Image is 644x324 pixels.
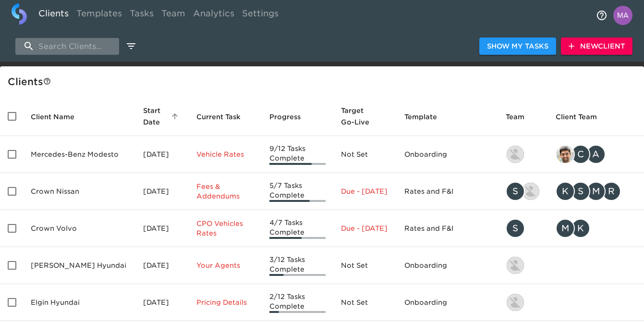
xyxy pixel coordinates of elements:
[73,3,126,27] a: Templates
[12,3,27,25] img: logo
[602,182,621,201] div: R
[23,173,135,210] td: Crown Nissan
[507,294,524,311] img: kevin.lo@roadster.com
[262,136,333,173] td: 9/12 Tasks Complete
[196,182,254,201] p: Fees & Addendums
[15,38,119,55] input: search
[404,111,450,123] span: Template
[397,284,498,321] td: Onboarding
[507,146,524,163] img: kevin.lo@roadster.com
[341,224,389,233] p: Due - [DATE]
[557,146,574,163] img: sandeep@simplemnt.com
[341,187,389,196] p: Due - [DATE]
[196,111,253,123] span: Current Task
[135,284,189,321] td: [DATE]
[8,74,640,89] div: Client s
[333,247,397,284] td: Not Set
[333,136,397,173] td: Not Set
[556,182,636,201] div: kwilson@crowncars.com, sparent@crowncars.com, mcooley@crowncars.com, rrobins@crowncars.com
[397,136,498,173] td: Onboarding
[506,182,525,201] div: S
[123,38,139,54] button: edit
[571,219,590,238] div: K
[487,40,548,52] span: Show My Tasks
[506,219,525,238] div: S
[196,219,254,238] p: CPO Vehicles Rates
[196,111,241,123] span: This is the next Task in this Hub that should be completed
[196,150,254,159] p: Vehicle Rates
[522,183,539,200] img: austin@roadster.com
[262,247,333,284] td: 3/12 Tasks Complete
[31,111,87,123] span: Client Name
[556,219,636,238] div: mcooley@crowncars.com, kwilson@crowncars.com
[269,111,313,123] span: Progress
[341,105,389,128] span: Target Go-Live
[586,182,606,201] div: M
[571,145,590,164] div: C
[262,173,333,210] td: 5/7 Tasks Complete
[479,37,556,55] button: Show My Tasks
[196,261,254,270] p: Your Agents
[569,40,625,52] span: New Client
[561,37,632,55] button: NewClient
[506,111,537,123] span: Team
[397,210,498,247] td: Rates and F&I
[23,210,135,247] td: Crown Volvo
[143,105,181,128] span: Start Date
[506,182,540,201] div: savannah@roadster.com, austin@roadster.com
[126,3,158,27] a: Tasks
[333,284,397,321] td: Not Set
[613,6,632,25] img: Profile
[590,4,613,27] button: notifications
[43,77,51,85] svg: This is a list of all of your clients and clients shared with you
[506,145,540,164] div: kevin.lo@roadster.com
[135,136,189,173] td: [DATE]
[506,293,540,312] div: kevin.lo@roadster.com
[135,173,189,210] td: [DATE]
[571,182,590,201] div: S
[262,210,333,247] td: 4/7 Tasks Complete
[262,284,333,321] td: 2/12 Tasks Complete
[23,247,135,284] td: [PERSON_NAME] Hyundai
[158,3,189,27] a: Team
[556,145,636,164] div: sandeep@simplemnt.com, clayton.mandel@roadster.com, angelique.nurse@roadster.com
[23,136,135,173] td: Mercedes-Benz Modesto
[35,3,73,27] a: Clients
[196,298,254,307] p: Pricing Details
[586,145,606,164] div: A
[556,182,575,201] div: K
[506,256,540,275] div: kevin.lo@roadster.com
[397,247,498,284] td: Onboarding
[556,111,609,123] span: Client Team
[506,219,540,238] div: savannah@roadster.com
[341,105,377,128] span: Calculated based on the start date and the duration of all Tasks contained in this Hub.
[23,284,135,321] td: Elgin Hyundai
[507,257,524,274] img: kevin.lo@roadster.com
[397,173,498,210] td: Rates and F&I
[556,219,575,238] div: M
[238,3,282,27] a: Settings
[135,247,189,284] td: [DATE]
[135,210,189,247] td: [DATE]
[189,3,238,27] a: Analytics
